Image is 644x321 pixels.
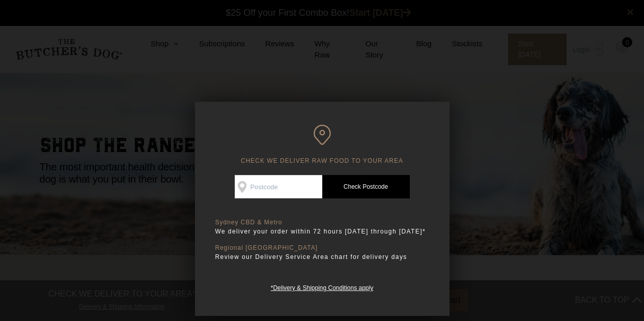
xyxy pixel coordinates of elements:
p: Sydney CBD & Metro [215,219,429,226]
p: Regional [GEOGRAPHIC_DATA] [215,244,429,252]
a: *Delivery & Shipping Conditions apply [271,282,373,291]
a: Check Postcode [322,175,410,198]
p: We deliver your order within 72 hours [DATE] through [DATE]* [215,226,429,237]
input: Postcode [235,175,322,198]
p: Review our Delivery Service Area chart for delivery days [215,252,429,262]
h6: CHECK WE DELIVER RAW FOOD TO YOUR AREA [215,125,429,165]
